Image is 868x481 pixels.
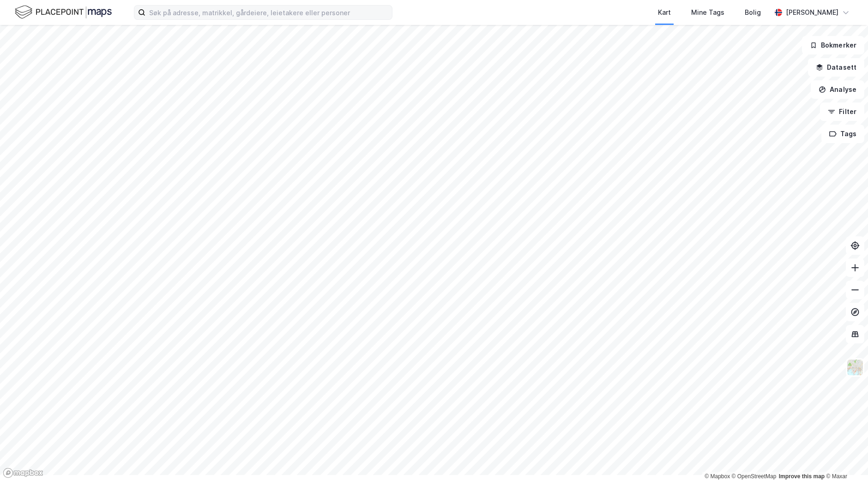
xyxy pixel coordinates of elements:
input: Søk på adresse, matrikkel, gårdeiere, leietakere eller personer [145,6,392,19]
button: Filter [820,102,864,121]
div: Mine Tags [691,7,724,18]
iframe: Chat Widget [822,437,868,481]
button: Bokmerker [802,36,864,54]
a: Mapbox homepage [3,468,43,478]
div: Bolig [745,7,761,18]
div: Kart [658,7,671,18]
div: [PERSON_NAME] [786,7,838,18]
a: Mapbox [705,473,730,480]
button: Tags [821,125,864,143]
a: Improve this map [779,473,825,480]
img: logo.f888ab2527a4732fd821a326f86c7f29.svg [15,4,112,20]
a: OpenStreetMap [732,473,777,480]
button: Analyse [811,80,864,99]
img: Z [846,359,864,376]
button: Datasett [808,58,864,77]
